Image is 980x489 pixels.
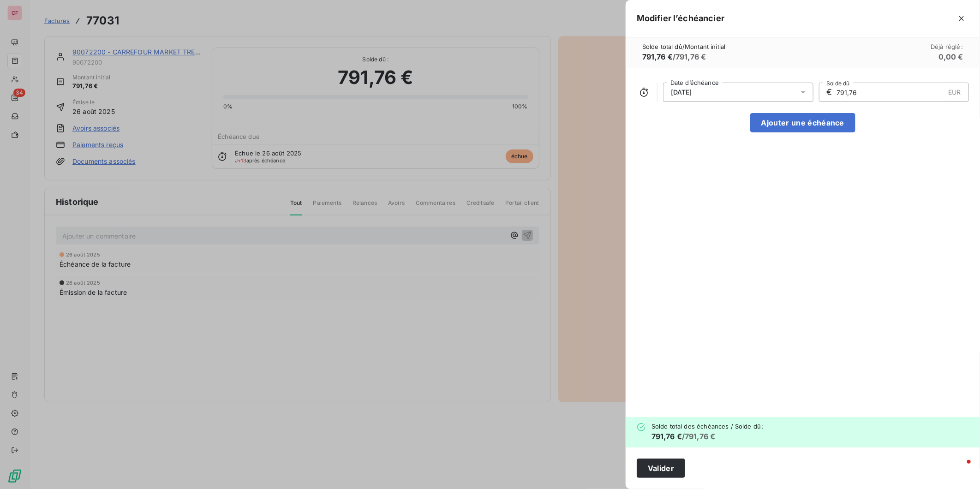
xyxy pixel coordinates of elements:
[642,51,726,62] h6: / 791,76 €
[949,458,971,480] iframe: Intercom live chat
[938,51,963,62] h6: 0,00 €
[651,431,764,442] h6: / 791,76 €
[671,89,692,96] span: [DATE]
[651,432,682,441] span: 791,76 €
[637,459,685,478] button: Valider
[750,113,855,132] button: Ajouter une échéance
[637,12,724,25] h5: Modifier l’échéancier
[642,52,673,61] span: 791,76 €
[651,423,764,430] span: Solde total des échéances / Solde dû :
[642,43,726,50] span: Solde total dû / Montant initial
[931,43,963,50] span: Déjà réglé :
